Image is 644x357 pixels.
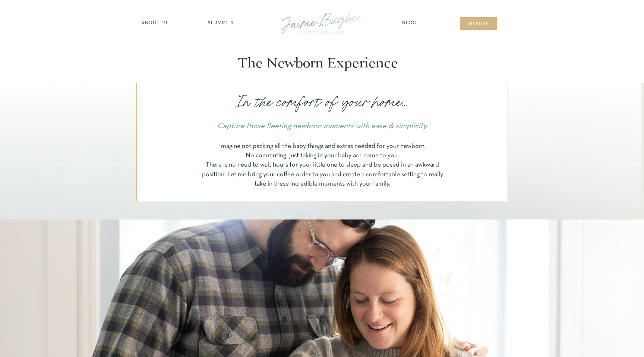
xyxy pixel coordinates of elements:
p: In the comfort of your home... [195,92,449,113]
a: inqUIre [463,20,493,28]
a: Blog [400,20,419,27]
p: Imagine not packing all the baby things and extras needed for your newborn. No commuting, just ta... [198,142,446,188]
h1: The Newborn Experience [238,55,399,72]
i: Capture those fleeting newborn moments with ease & simplicity. [217,123,427,130]
a: SERVICES [200,20,242,27]
a: about ME [139,20,171,27]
